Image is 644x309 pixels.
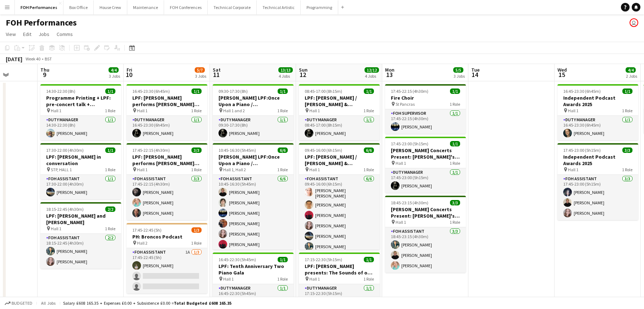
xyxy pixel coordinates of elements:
[94,0,127,14] button: House Crew
[6,31,16,37] span: View
[36,29,52,39] a: Jobs
[6,55,22,63] div: [DATE]
[20,29,34,39] a: Edit
[39,31,49,37] span: Jobs
[23,31,31,37] span: Edit
[301,0,338,14] button: Programming
[40,300,57,306] span: All jobs
[208,0,257,14] button: Technical Corporate
[12,301,32,306] span: Budgeted
[15,0,63,14] button: FOH Performances
[57,31,73,37] span: Comms
[257,0,301,14] button: Technical Artistic
[4,299,34,307] button: Budgeted
[127,0,164,14] button: Maintenance
[63,0,94,14] button: Box Office
[63,300,231,306] div: Salary £608 165.35 + Expenses £0.00 + Subsistence £0.00 =
[164,0,208,14] button: FOH Conferences
[6,17,77,28] h1: FOH Performances
[174,300,231,306] span: Total Budgeted £608 165.35
[54,29,76,39] a: Comms
[3,29,19,39] a: View
[45,56,52,62] div: BST
[24,56,42,62] span: Week 40
[630,18,638,27] app-user-avatar: Liveforce Admin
